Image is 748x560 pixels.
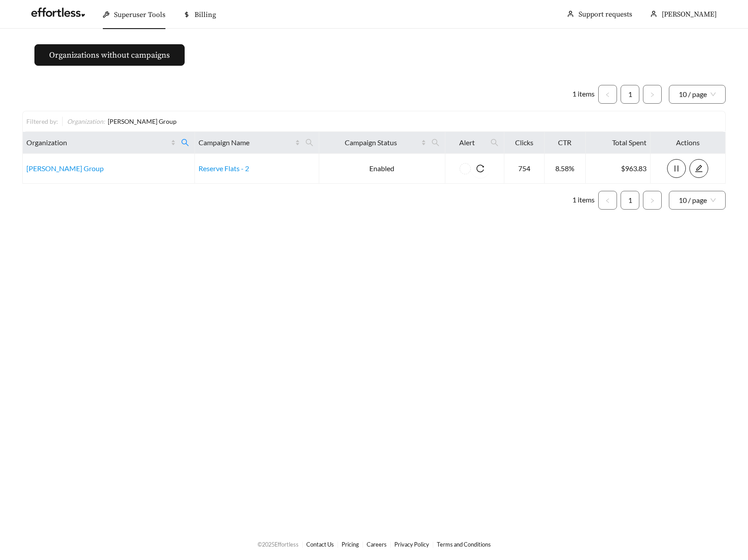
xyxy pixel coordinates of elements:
span: right [650,92,655,97]
a: edit [689,164,708,173]
a: Support requests [579,10,632,19]
button: right [643,85,662,104]
span: © 2025 Effortless [258,541,299,548]
span: search [181,139,189,147]
a: Privacy Policy [394,541,429,548]
span: right [650,198,655,203]
a: [PERSON_NAME] Group [26,164,104,173]
td: 8.58% [545,154,586,184]
td: Enabled [319,154,445,184]
button: edit [689,159,708,178]
button: left [598,85,617,104]
span: Campaign Name [199,137,293,148]
span: Organization : [67,118,105,125]
span: Billing [194,10,216,19]
span: search [428,135,443,150]
span: 10 / page [679,85,716,103]
span: search [177,135,193,150]
li: 1 items [572,191,595,210]
span: reload [471,164,490,173]
button: reload [471,159,490,178]
li: Previous Page [598,85,617,104]
span: Organizations without campaigns [49,49,170,61]
div: Page Size [669,85,726,104]
span: left [605,92,610,97]
span: edit [690,164,708,173]
div: Filtered by: [26,117,62,126]
li: Next Page [643,191,662,210]
a: Careers [367,541,387,548]
span: pause [668,164,685,173]
button: left [598,191,617,210]
span: [PERSON_NAME] [662,10,717,19]
li: 1 items [572,85,595,104]
div: Page Size [669,191,726,210]
li: 1 [621,85,639,104]
span: search [431,139,440,147]
span: search [305,139,313,147]
button: Organizations without campaigns [34,44,185,66]
span: search [302,135,317,150]
a: 1 [621,85,639,103]
td: $963.83 [586,154,651,184]
span: Superuser Tools [114,10,165,19]
td: 754 [504,154,544,184]
a: 1 [621,191,639,209]
span: left [605,198,610,203]
button: pause [667,159,686,178]
th: CTR [545,132,586,154]
li: 1 [621,191,639,210]
span: Alert [449,137,486,148]
a: Pricing [342,541,359,548]
li: Next Page [643,85,662,104]
span: [PERSON_NAME] Group [108,118,177,125]
span: search [490,139,499,147]
th: Total Spent [586,132,651,154]
a: Terms and Conditions [437,541,491,548]
th: Clicks [504,132,544,154]
span: 10 / page [679,191,716,209]
span: Campaign Status [323,137,419,148]
button: right [643,191,662,210]
li: Previous Page [598,191,617,210]
span: Organization [26,137,169,148]
th: Actions [651,132,726,154]
a: Reserve Flats - 2 [199,164,249,173]
a: Contact Us [306,541,334,548]
span: search [487,135,502,150]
